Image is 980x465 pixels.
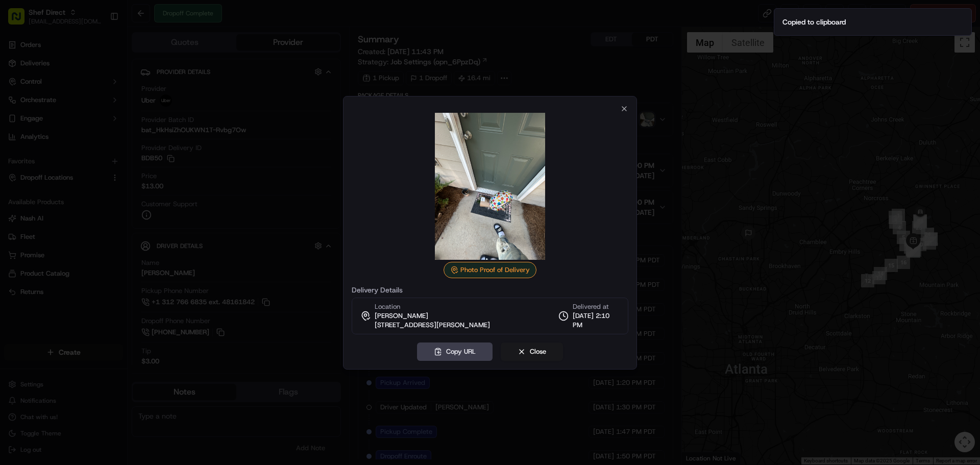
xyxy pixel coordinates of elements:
[573,311,620,330] span: [DATE] 2:10 PM
[501,342,563,361] button: Close
[10,10,31,31] img: Nash
[10,41,186,57] p: Welcome 👋
[10,97,29,116] img: 1736555255976-a54dd68f-1ca7-489b-9aae-adbdc363a1c4
[158,131,186,143] button: See all
[96,201,164,211] span: API Documentation
[6,197,82,215] a: 📗Knowledge Base
[102,226,124,233] span: Pylon
[79,158,100,166] span: [DATE]
[73,158,77,166] span: •
[46,108,140,116] div: We're available if you need us!
[27,66,184,77] input: Got a question? Start typing here...
[444,262,536,278] div: Photo Proof of Delivery
[20,201,78,211] span: Knowledge Base
[86,202,94,210] div: 💻
[375,302,400,311] span: Location
[375,321,490,330] span: [STREET_ADDRESS][PERSON_NAME]
[782,17,846,27] div: Copied to clipboard
[10,133,68,141] div: Past conversations
[32,158,71,166] span: Shef Support
[72,225,124,233] a: Powered byPylon
[417,342,493,361] button: Copy URL
[10,202,18,210] div: 📗
[10,149,27,165] img: Shef Support
[352,286,628,293] label: Delivery Details
[375,311,428,321] span: [PERSON_NAME]
[46,97,167,108] div: Start new chat
[82,197,168,215] a: 💻API Documentation
[573,302,620,311] span: Delivered at
[21,97,40,116] img: 8571987876998_91fb9ceb93ad5c398215_72.jpg
[174,101,186,113] button: Start new chat
[416,113,563,260] img: photo_proof_of_delivery image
